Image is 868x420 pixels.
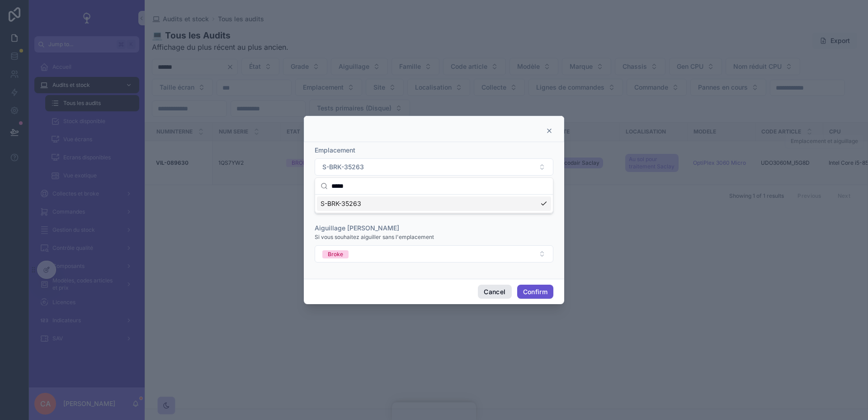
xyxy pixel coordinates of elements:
span: Aiguillage [PERSON_NAME] [315,224,399,232]
button: Select Button [315,245,553,262]
button: Select Button [315,158,553,176]
div: Broke [328,250,343,258]
span: S-BRK-35263 [321,199,361,208]
div: Suggestions [315,195,553,213]
button: Cancel [478,285,511,299]
span: Emplacement [315,146,355,154]
span: Si vous souhaitez aiguiller sans l'emplacement [315,234,434,241]
span: S-BRK-35263 [322,162,364,172]
button: Confirm [517,285,553,299]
